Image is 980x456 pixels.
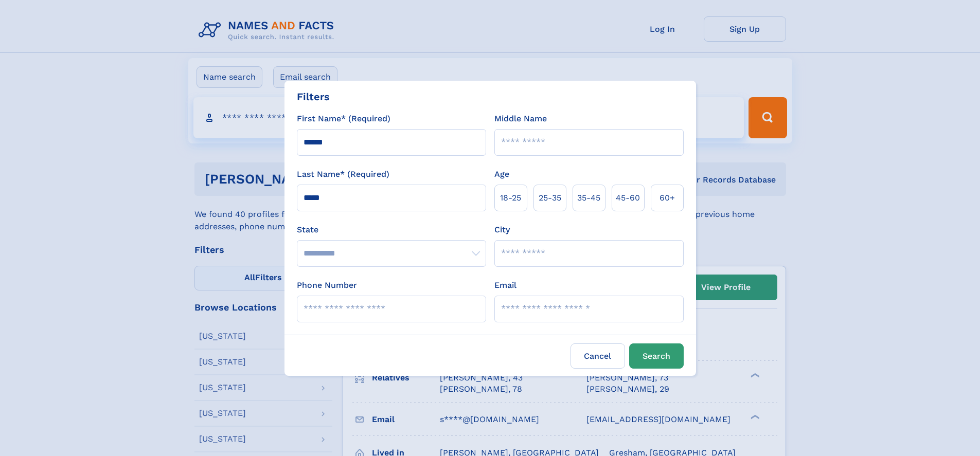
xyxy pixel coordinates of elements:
label: Phone Number [297,279,357,291]
label: Age [494,168,509,180]
span: 18‑25 [500,192,521,204]
div: Filters [297,89,330,104]
label: Email [494,279,516,291]
button: Search [629,343,684,369]
label: Cancel [571,343,625,369]
label: First Name* (Required) [297,113,390,125]
label: State [297,224,486,236]
span: 45‑60 [616,192,640,204]
label: City [494,224,510,236]
span: 35‑45 [577,192,600,204]
label: Middle Name [494,113,547,125]
span: 25‑35 [539,192,561,204]
label: Last Name* (Required) [297,168,389,180]
span: 60+ [660,192,675,204]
